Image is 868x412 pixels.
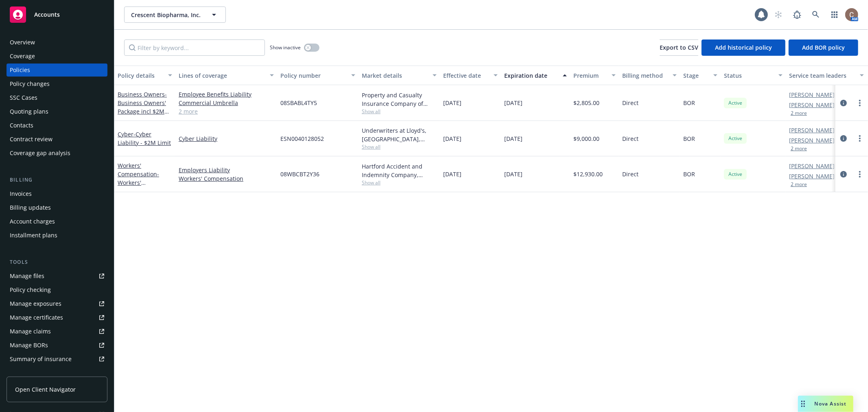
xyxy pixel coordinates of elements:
div: Manage certificates [10,311,63,324]
span: Direct [622,99,638,107]
div: Policy details [118,71,163,80]
a: Start snowing [770,7,787,23]
div: Policy changes [10,77,50,90]
a: Manage exposures [7,297,107,310]
a: [PERSON_NAME] [789,101,835,109]
div: Drag to move [798,396,808,412]
a: Workers' Compensation [118,162,159,195]
div: Expiration date [504,71,558,80]
button: 2 more [791,182,807,187]
a: Cyber Liability [179,134,274,143]
a: SSC Cases [7,91,107,104]
a: Quoting plans [7,105,107,118]
button: Expiration date [501,66,570,85]
a: circleInformation [839,98,848,108]
button: Add BOR policy [789,39,858,56]
div: Policy number [280,71,346,80]
a: Manage files [7,270,107,283]
a: more [855,98,865,108]
button: Effective date [440,66,501,85]
div: Contract review [10,133,52,146]
div: Account charges [10,215,55,228]
a: Employee Benefits Liability [179,90,274,99]
button: Nova Assist [798,396,853,412]
div: Effective date [443,71,489,80]
a: Manage certificates [7,311,107,324]
button: Export to CSV [660,39,698,56]
a: Contacts [7,119,107,132]
div: Coverage [10,50,35,63]
div: Underwriters at Lloyd's, [GEOGRAPHIC_DATA], [PERSON_NAME] of London, CFC Underwriting [362,126,437,143]
span: BOR [683,99,695,107]
div: Premium [573,71,607,80]
span: BOR [683,170,695,178]
span: ESN0040128052 [280,134,324,143]
div: Policy AI ingestions [10,366,62,379]
div: Manage exposures [10,297,61,310]
span: Show all [362,143,437,150]
img: photo [845,8,858,21]
a: Commercial Umbrella [179,99,274,107]
a: Billing updates [7,201,107,214]
span: 08WBCBT2Y36 [280,170,319,178]
span: Show inactive [270,44,301,51]
div: Manage BORs [10,339,48,352]
a: Accounts [7,3,107,26]
span: Open Client Navigator [15,385,76,394]
div: Status [724,71,774,80]
div: Manage files [10,270,44,283]
button: Premium [570,66,619,85]
a: [PERSON_NAME] [789,90,835,99]
span: [DATE] [504,170,523,178]
span: Direct [622,134,638,143]
span: Add historical policy [715,44,772,51]
button: Service team leaders [786,66,867,85]
a: Policy AI ingestions [7,366,107,379]
div: Policies [10,64,30,77]
div: Market details [362,71,428,80]
a: Policy changes [7,77,107,90]
div: Hartford Accident and Indemnity Company, Hartford Insurance Group [362,162,437,179]
span: 08SBABL4TY5 [280,99,317,107]
button: Policy number [277,66,359,85]
div: Policy checking [10,283,51,296]
a: [PERSON_NAME] [789,162,835,170]
a: Invoices [7,187,107,200]
span: Active [727,171,743,178]
a: Business Owners [118,90,167,124]
span: Direct [622,170,638,178]
span: $2,805.00 [573,99,599,107]
button: Stage [680,66,721,85]
span: Active [727,135,743,142]
a: [PERSON_NAME] [789,172,835,180]
a: Installment plans [7,229,107,242]
div: Tools [7,258,107,266]
span: Add BOR policy [802,44,845,51]
a: 2 more [179,107,274,116]
span: [DATE] [443,134,461,143]
div: Contacts [10,119,33,132]
span: [DATE] [504,134,523,143]
div: Invoices [10,187,32,200]
div: Stage [683,71,708,80]
a: more [855,169,865,179]
a: circleInformation [839,134,848,143]
a: Policies [7,64,107,77]
div: Property and Casualty Insurance Company of [GEOGRAPHIC_DATA], Hartford Insurance Group [362,91,437,108]
a: [PERSON_NAME] [789,136,835,145]
a: Employers Liability [179,166,274,174]
a: Report a Bug [789,7,805,23]
span: Accounts [34,11,60,18]
span: Active [727,99,743,107]
a: Contract review [7,133,107,146]
div: Service team leaders [789,71,855,80]
span: $9,000.00 [573,134,599,143]
button: Billing method [619,66,680,85]
span: Show all [362,179,437,186]
a: [PERSON_NAME] [789,126,835,134]
div: Manage claims [10,325,51,338]
div: Billing updates [10,201,51,214]
a: Search [808,7,824,23]
span: [DATE] [443,99,461,107]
